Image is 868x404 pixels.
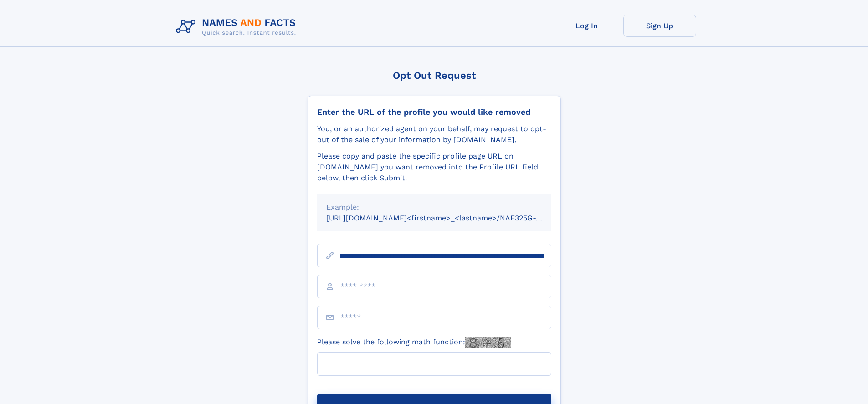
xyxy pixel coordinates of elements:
[623,15,696,37] a: Sign Up
[317,107,551,117] div: Enter the URL of the profile you would like removed
[308,70,561,81] div: Opt Out Request
[317,151,551,184] div: Please copy and paste the specific profile page URL on [DOMAIN_NAME] you want removed into the Pr...
[550,15,623,37] a: Log In
[172,15,303,39] img: Logo Names and Facts
[326,214,569,222] small: [URL][DOMAIN_NAME]<firstname>_<lastname>/NAF325G-xxxxxxxx
[317,337,511,348] label: Please solve the following math function:
[326,202,542,213] div: Example:
[317,123,551,145] div: You, or an authorized agent on your behalf, may request to opt-out of the sale of your informatio...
